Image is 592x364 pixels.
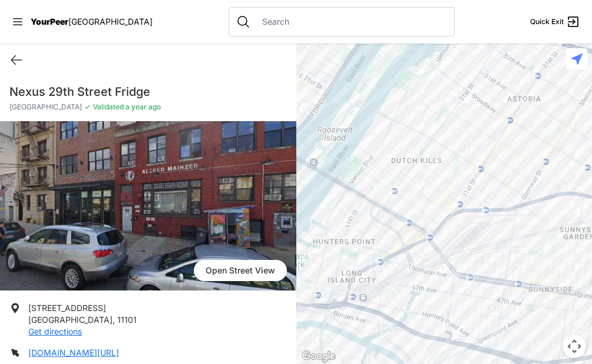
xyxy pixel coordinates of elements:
[84,102,91,112] span: ✓
[31,16,68,26] span: YourPeer
[68,16,153,26] span: [GEOGRAPHIC_DATA]
[113,315,115,325] span: ,
[194,260,287,281] span: Open Street View
[28,326,82,336] a: Get directions
[28,315,113,325] span: [GEOGRAPHIC_DATA]
[93,102,124,111] span: Validated
[28,348,119,358] a: [DOMAIN_NAME][URL]
[124,102,161,111] span: a year ago
[255,16,447,28] input: Search
[530,15,580,29] a: Quick Exit
[117,315,137,325] span: 11101
[299,349,338,364] a: Open this area in Google Maps (opens a new window)
[9,102,82,112] span: [GEOGRAPHIC_DATA]
[530,17,564,26] span: Quick Exit
[28,303,106,313] span: [STREET_ADDRESS]
[299,349,338,364] img: Google
[563,335,586,358] button: Map camera controls
[31,18,153,25] a: YourPeer[GEOGRAPHIC_DATA]
[9,84,287,100] h1: Nexus 29th Street Fridge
